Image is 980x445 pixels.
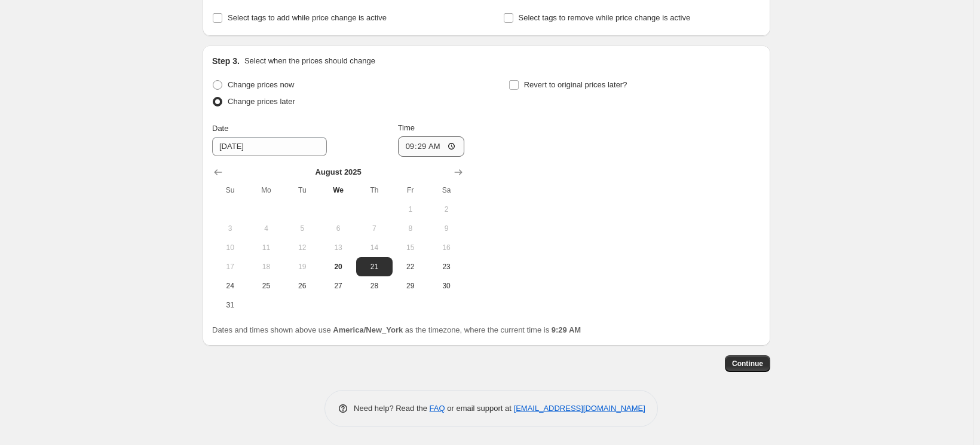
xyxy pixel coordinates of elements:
[354,404,430,413] span: Need help? Read the
[320,276,356,295] button: Wednesday August 27 2025
[393,276,428,295] button: Friday August 29 2025
[289,262,316,272] span: 19
[393,181,428,200] th: Friday
[212,137,327,156] input: 8/20/2025
[325,224,351,233] span: 6
[228,13,387,22] span: Select tags to add while price change is active
[356,257,392,276] button: Thursday August 21 2025
[393,238,428,257] button: Friday August 15 2025
[433,262,460,272] span: 23
[253,243,279,252] span: 11
[445,404,514,413] span: or email support at
[433,185,460,195] span: Sa
[253,262,279,272] span: 18
[428,238,464,257] button: Saturday August 16 2025
[284,181,320,200] th: Tuesday
[430,404,445,413] a: FAQ
[428,181,464,200] th: Saturday
[325,281,351,291] span: 27
[356,238,392,257] button: Thursday August 14 2025
[212,55,240,67] h2: Step 3.
[212,276,248,295] button: Sunday August 24 2025
[228,80,294,89] span: Change prices now
[320,257,356,276] button: Today Wednesday August 20 2025
[210,164,226,181] button: Show previous month, July 2025
[289,243,316,252] span: 12
[732,359,763,368] span: Continue
[248,257,284,276] button: Monday August 18 2025
[325,185,351,195] span: We
[524,80,627,89] span: Revert to original prices later?
[397,185,424,195] span: Fr
[428,219,464,238] button: Saturday August 9 2025
[725,355,770,372] button: Continue
[325,262,351,272] span: 20
[212,219,248,238] button: Sunday August 3 2025
[248,238,284,257] button: Monday August 11 2025
[289,224,316,233] span: 5
[428,276,464,295] button: Saturday August 30 2025
[244,55,375,67] p: Select when the prices should change
[397,262,424,272] span: 22
[433,243,460,252] span: 16
[397,243,424,252] span: 15
[217,281,243,291] span: 24
[248,219,284,238] button: Monday August 4 2025
[356,276,392,295] button: Thursday August 28 2025
[228,97,295,106] span: Change prices later
[284,219,320,238] button: Tuesday August 5 2025
[212,295,248,315] button: Sunday August 31 2025
[253,281,279,291] span: 25
[519,13,691,22] span: Select tags to remove while price change is active
[253,185,279,195] span: Mo
[393,219,428,238] button: Friday August 8 2025
[325,243,351,252] span: 13
[284,238,320,257] button: Tuesday August 12 2025
[217,185,243,195] span: Su
[393,200,428,219] button: Friday August 1 2025
[217,243,243,252] span: 10
[450,164,467,181] button: Show next month, September 2025
[398,123,415,132] span: Time
[289,281,316,291] span: 26
[397,224,424,233] span: 8
[253,224,279,233] span: 4
[212,181,248,200] th: Sunday
[397,205,424,214] span: 1
[212,238,248,257] button: Sunday August 10 2025
[514,404,645,413] a: [EMAIL_ADDRESS][DOMAIN_NAME]
[320,238,356,257] button: Wednesday August 13 2025
[428,200,464,219] button: Saturday August 2 2025
[393,257,428,276] button: Friday August 22 2025
[361,243,387,252] span: 14
[217,300,243,310] span: 31
[248,276,284,295] button: Monday August 25 2025
[289,185,316,195] span: Tu
[398,136,465,157] input: 12:00
[212,325,581,334] span: Dates and times shown above use as the timezone, where the current time is
[320,181,356,200] th: Wednesday
[361,281,387,291] span: 28
[361,224,387,233] span: 7
[552,325,581,334] b: 9:29 AM
[284,276,320,295] button: Tuesday August 26 2025
[356,181,392,200] th: Thursday
[284,257,320,276] button: Tuesday August 19 2025
[397,281,424,291] span: 29
[433,224,460,233] span: 9
[433,281,460,291] span: 30
[428,257,464,276] button: Saturday August 23 2025
[433,205,460,214] span: 2
[361,262,387,272] span: 21
[333,325,403,334] b: America/New_York
[217,224,243,233] span: 3
[320,219,356,238] button: Wednesday August 6 2025
[356,219,392,238] button: Thursday August 7 2025
[212,257,248,276] button: Sunday August 17 2025
[361,185,387,195] span: Th
[248,181,284,200] th: Monday
[212,124,228,133] span: Date
[217,262,243,272] span: 17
